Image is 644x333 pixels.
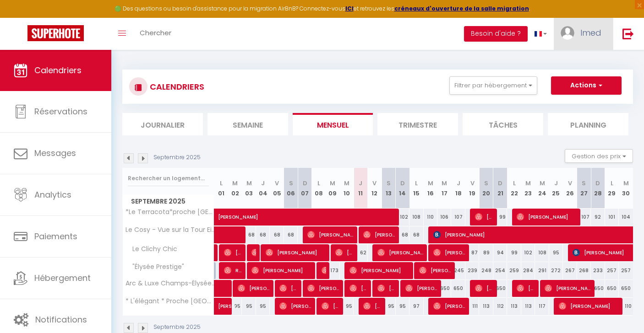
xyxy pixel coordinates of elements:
div: 87 [465,244,479,261]
div: 95 [396,298,409,315]
div: 257 [605,262,619,279]
input: Rechercher un logement... [128,170,209,187]
abbr: M [525,179,531,188]
div: 92 [591,209,605,226]
th: 16 [424,168,437,209]
a: [PERSON_NAME] [214,298,228,315]
abbr: V [568,179,572,188]
abbr: J [261,179,265,188]
span: Paiements [34,231,77,242]
abbr: V [372,179,377,188]
div: 650 [451,280,465,297]
span: [PERSON_NAME] [335,244,354,261]
div: 267 [563,262,577,279]
abbr: L [611,179,613,188]
div: 68 [270,226,284,243]
a: Chercher [133,18,178,50]
div: 113 [521,298,535,315]
abbr: S [582,179,586,188]
button: Filtrer par hébergement [449,76,537,95]
div: 102 [521,244,535,261]
span: [PERSON_NAME] [559,297,618,315]
th: 23 [521,168,535,209]
th: 08 [312,168,326,209]
div: 97 [409,298,423,315]
div: 291 [535,262,549,279]
div: 62 [354,244,367,261]
th: 07 [298,168,311,209]
span: [PERSON_NAME] [475,279,493,297]
span: Arc & Luxe Champs-Élysées" [124,280,216,287]
span: [PERSON_NAME] [218,293,239,310]
abbr: J [457,179,460,188]
abbr: D [595,179,600,188]
div: 112 [493,298,507,315]
th: 18 [451,168,465,209]
span: Chercher [140,28,171,38]
span: [PERSON_NAME] [349,262,409,279]
div: 68 [284,226,298,243]
span: Notifications [35,314,87,325]
th: 12 [368,168,382,209]
abbr: S [387,179,391,188]
th: 10 [340,168,354,209]
span: [PERSON_NAME] [266,244,325,261]
a: créneaux d'ouverture de la salle migration [394,5,529,12]
th: 14 [396,168,409,209]
li: Journalier [122,113,203,135]
abbr: S [289,179,293,188]
span: [PERSON_NAME] [238,279,270,297]
th: 17 [437,168,451,209]
span: [PERSON_NAME] [322,262,326,279]
th: 02 [228,168,242,209]
div: 113 [507,298,521,315]
span: [PERSON_NAME] [405,279,437,297]
abbr: V [275,179,279,188]
div: 95 [382,298,395,315]
th: 11 [354,168,367,209]
th: 25 [549,168,563,209]
div: 110 [619,298,633,315]
div: 650 [605,280,619,297]
abbr: J [554,179,558,188]
div: 239 [465,262,479,279]
li: Mensuel [293,113,373,135]
span: [PERSON_NAME] [517,279,535,297]
abbr: M [344,179,349,188]
a: ... Imed [554,18,613,50]
span: [PERSON_NAME] [307,226,353,243]
span: [PERSON_NAME] [251,244,256,261]
li: Planning [548,113,628,135]
th: 30 [619,168,633,209]
button: Gestion des prix [565,149,633,163]
div: 104 [619,209,633,226]
th: 09 [326,168,339,209]
img: Super Booking [27,25,84,41]
span: Réservations [34,106,87,117]
th: 13 [382,168,395,209]
span: [PERSON_NAME] [218,204,492,221]
th: 20 [479,168,493,209]
th: 01 [214,168,228,209]
span: * L'élégant * Proche [GEOGRAPHIC_DATA] / JO 2024 [124,298,216,305]
span: [PERSON_NAME] [377,244,423,261]
abbr: D [498,179,502,188]
th: 28 [591,168,605,209]
abbr: D [303,179,307,188]
th: 21 [493,168,507,209]
span: Le Cosy - Vue sur la Tour Eiffel [124,226,216,233]
li: Trimestre [377,113,458,135]
th: 26 [563,168,577,209]
span: [PERSON_NAME] [251,262,311,279]
span: [PERSON_NAME] [433,244,465,261]
span: [PERSON_NAME] [224,244,242,261]
span: [PERSON_NAME] [545,279,590,297]
div: 254 [493,262,507,279]
img: logout [622,28,634,39]
th: 19 [465,168,479,209]
div: 650 [619,280,633,297]
th: 29 [605,168,619,209]
div: 89 [479,244,493,261]
div: 113 [479,298,493,315]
